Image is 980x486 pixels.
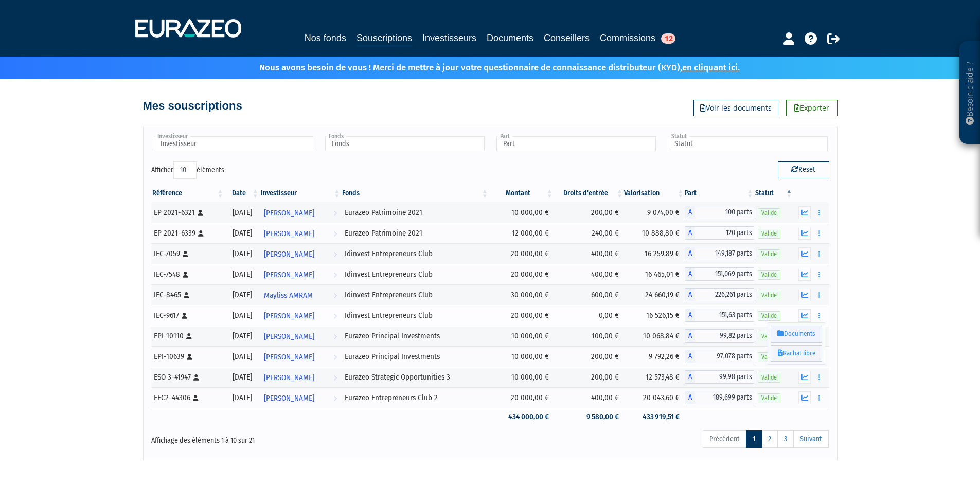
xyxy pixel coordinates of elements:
[489,264,554,284] td: 20 000,00 €
[198,230,204,237] i: [Français] Personne physique
[964,47,976,139] p: Besoin d'aide ?
[345,310,485,321] div: Idinvest Entrepreneurs Club
[624,185,685,202] th: Valorisation: activer pour trier la colonne par ordre croissant
[685,226,695,240] span: A
[554,223,624,243] td: 240,00 €
[489,185,554,202] th: Montant: activer pour trier la colonne par ordre croissant
[151,185,225,202] th: Référence : activer pour trier la colonne par ordre croissant
[264,368,314,387] span: [PERSON_NAME]
[345,228,485,239] div: Eurazeo Patrimoine 2021
[554,305,624,326] td: 0,00 €
[489,202,554,223] td: 10 000,00 €
[422,31,476,45] a: Investisseurs
[333,265,337,284] i: Voir l'investisseur
[624,346,685,367] td: 9 792,26 €
[345,207,485,218] div: Eurazeo Patrimoine 2021
[154,351,221,362] div: EPI-10639
[695,309,754,322] span: 151,63 parts
[554,243,624,264] td: 400,00 €
[333,307,337,326] i: Voir l'investisseur
[685,350,754,363] div: A - Eurazeo Principal Investments
[758,393,780,403] span: Valide
[489,387,554,408] td: 20 000,00 €
[758,208,780,218] span: Valide
[260,367,342,387] a: [PERSON_NAME]
[154,290,221,300] div: IEC-8465
[228,269,256,280] div: [DATE]
[685,206,695,219] span: A
[695,288,754,301] span: 226,261 parts
[345,392,485,403] div: Eurazeo Entrepreneurs Club 2
[746,430,762,448] a: 1
[685,267,695,281] span: A
[685,370,754,384] div: A - Eurazeo Strategic Opportunities 3
[624,408,685,426] td: 433 919,51 €
[345,372,485,383] div: Eurazeo Strategic Opportunities 3
[600,31,675,45] a: Commissions12
[544,31,590,45] a: Conseillers
[758,249,780,259] span: Valide
[182,313,187,319] i: [Français] Personne physique
[225,185,260,202] th: Date: activer pour trier la colonne par ordre croissant
[758,311,780,321] span: Valide
[695,206,754,219] span: 100 parts
[228,372,256,383] div: [DATE]
[183,251,188,257] i: [Français] Personne physique
[260,264,342,284] a: [PERSON_NAME]
[695,370,754,384] span: 99,98 parts
[229,59,740,74] p: Nous avons besoin de vous ! Merci de mettre à jour votre questionnaire de connaissance distribute...
[193,374,199,381] i: [Français] Personne physique
[489,284,554,305] td: 30 000,00 €
[489,223,554,243] td: 12 000,00 €
[333,286,337,305] i: Voir l'investisseur
[685,185,754,202] th: Part: activer pour trier la colonne par ordre croissant
[264,224,314,243] span: [PERSON_NAME]
[489,346,554,367] td: 10 000,00 €
[228,310,256,321] div: [DATE]
[183,272,188,278] i: [Français] Personne physique
[685,309,754,322] div: A - Idinvest Entrepreneurs Club
[695,329,754,343] span: 99,82 parts
[758,352,780,362] span: Valide
[685,288,695,301] span: A
[771,326,822,343] a: Documents
[624,223,685,243] td: 10 888,80 €
[685,309,695,322] span: A
[187,354,192,360] i: [Français] Personne physique
[260,305,342,326] a: [PERSON_NAME]
[554,326,624,346] td: 100,00 €
[758,291,780,300] span: Valide
[624,367,685,387] td: 12 573,48 €
[154,207,221,218] div: EP 2021-6321
[661,33,675,44] span: 12
[685,350,695,363] span: A
[761,430,778,448] a: 2
[685,247,754,260] div: A - Idinvest Entrepreneurs Club
[758,332,780,341] span: Valide
[260,202,342,223] a: [PERSON_NAME]
[264,265,314,284] span: [PERSON_NAME]
[345,269,485,280] div: Idinvest Entrepreneurs Club
[228,228,256,239] div: [DATE]
[333,389,337,408] i: Voir l'investisseur
[264,348,314,367] span: [PERSON_NAME]
[345,290,485,300] div: Idinvest Entrepreneurs Club
[624,284,685,305] td: 24 660,19 €
[554,202,624,223] td: 200,00 €
[682,62,740,73] a: en cliquant ici.
[695,247,754,260] span: 149,187 parts
[357,31,412,47] a: Souscriptions
[487,31,533,45] a: Documents
[771,345,822,362] a: Rachat libre
[198,210,203,216] i: [Français] Personne physique
[554,367,624,387] td: 200,00 €
[554,346,624,367] td: 200,00 €
[624,264,685,284] td: 16 465,01 €
[228,331,256,341] div: [DATE]
[264,245,314,264] span: [PERSON_NAME]
[685,206,754,219] div: A - Eurazeo Patrimoine 2021
[554,284,624,305] td: 600,00 €
[264,286,313,305] span: Mayliss AMRAM
[786,100,838,116] a: Exporter
[154,228,221,239] div: EP 2021-6339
